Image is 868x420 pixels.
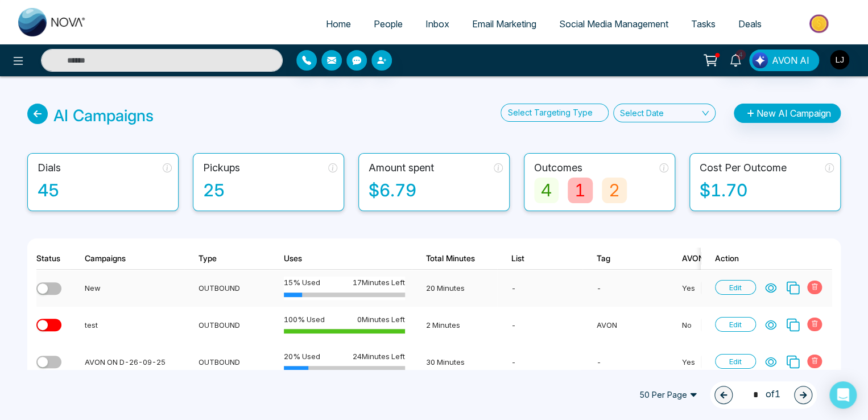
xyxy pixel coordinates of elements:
[353,351,405,362] span: 24 Minutes Left
[412,344,497,381] td: 30 Minutes
[369,160,434,175] div: Amount spent
[779,11,861,36] img: Market-place.gif
[357,314,405,325] span: 0 Minutes Left
[412,270,497,307] td: 20 Minutes
[582,270,668,307] td: -
[668,344,787,381] td: Yes
[85,319,177,331] div: test
[497,270,582,307] td: -
[619,107,663,119] div: Select Date
[71,248,184,270] th: Campaigns
[727,13,773,35] a: Deals
[270,248,412,270] th: Uses
[715,317,756,332] span: Edit
[184,270,270,307] td: OUTBOUND
[369,178,503,203] div: $6.79
[830,50,849,69] img: User Avatar
[315,13,362,35] a: Home
[284,351,320,362] span: 20 % Used
[746,387,780,402] span: of 1
[602,178,627,203] div: 2
[534,178,559,203] div: 4
[326,18,351,30] span: Home
[184,307,270,344] td: OUTBOUND
[374,18,403,30] span: People
[734,104,841,123] button: New AI Campaign
[715,280,756,295] span: Edit
[749,50,819,71] button: AVON AI
[548,13,680,35] a: Social Media Management
[829,381,857,409] div: Open Intercom Messenger
[461,13,548,35] a: Email Marketing
[631,386,705,404] span: 50 Per Page
[668,307,787,344] td: No
[752,52,768,68] img: Lead Flow
[497,248,582,270] th: List
[715,354,756,369] span: Edit
[53,104,154,127] div: AI Campaigns
[362,13,414,35] a: People
[497,344,582,381] td: -
[582,344,668,381] td: -
[184,344,270,381] td: OUTBOUND
[668,248,787,270] th: AVON AI Calling Automation
[36,248,71,270] th: Status
[568,178,593,203] div: 1
[284,314,325,325] span: 100 % Used
[701,109,709,117] span: down
[738,18,762,30] span: Deals
[582,248,668,270] th: Tag
[412,307,497,344] td: 2 Minutes
[534,160,582,175] div: Outcomes
[412,248,497,270] th: Total Minutes
[497,307,582,344] td: -
[668,270,787,307] td: Yes
[18,8,86,36] img: Nova CRM Logo
[38,160,61,175] div: Dials
[203,160,240,175] div: Pickups
[184,248,270,270] th: Type
[700,178,834,203] div: $1.70
[701,248,832,270] th: Action
[680,13,727,35] a: Tasks
[691,18,716,30] span: Tasks
[472,18,536,30] span: Email Marketing
[284,277,320,288] span: 15 % Used
[85,282,177,294] div: New
[700,160,787,175] div: Cost Per Outcome
[425,18,449,30] span: Inbox
[735,50,746,60] span: 4
[85,356,177,368] div: AVON ON D-26-09-25
[414,13,461,35] a: Inbox
[203,178,337,203] div: 25
[559,18,668,30] span: Social Media Management
[722,50,749,69] a: 4
[582,307,668,344] td: AVON
[772,53,809,67] span: AVON AI
[38,178,172,203] div: 45
[353,277,405,288] span: 17 Minutes Left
